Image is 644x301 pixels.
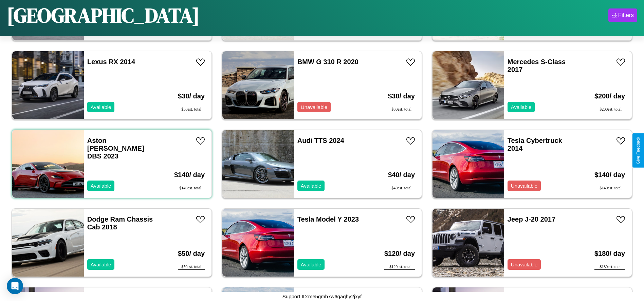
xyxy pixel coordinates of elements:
div: $ 40 est. total [388,186,415,191]
div: Filters [618,12,634,19]
div: Open Intercom Messenger [7,278,23,294]
a: Tesla Model Y 2023 [297,215,359,223]
a: Mercedes S-Class 2017 [508,58,566,73]
p: Unavailable [511,181,537,190]
div: Give Feedback [636,137,641,164]
button: Filters [608,8,637,22]
a: Dodge Ram Chassis Cab 2018 [87,215,153,231]
a: Aston [PERSON_NAME] DBS 2023 [87,137,144,160]
h3: $ 30 / day [178,86,205,107]
p: Available [91,102,111,112]
div: $ 30 est. total [388,107,415,112]
div: $ 140 est. total [174,186,205,191]
h3: $ 120 / day [384,243,415,264]
p: Available [91,181,111,190]
a: Lexus RX 2014 [87,58,135,65]
div: $ 200 est. total [594,107,625,112]
p: Available [511,102,532,112]
h3: $ 140 / day [594,164,625,186]
h3: $ 40 / day [388,164,415,186]
p: Available [301,181,321,190]
div: $ 120 est. total [384,264,415,270]
div: $ 30 est. total [178,107,205,112]
div: $ 50 est. total [178,264,205,270]
p: Available [301,260,321,269]
h3: $ 200 / day [594,86,625,107]
p: Unavailable [511,260,537,269]
div: $ 140 est. total [594,186,625,191]
a: Tesla Cybertruck 2014 [508,137,562,152]
h3: $ 180 / day [594,243,625,264]
div: $ 180 est. total [594,264,625,270]
p: Unavailable [301,102,327,112]
p: Available [91,260,111,269]
a: BMW G 310 R 2020 [297,58,358,65]
a: Jeep J-20 2017 [508,215,555,223]
h3: $ 140 / day [174,164,205,186]
a: Audi TTS 2024 [297,137,344,144]
h3: $ 30 / day [388,86,415,107]
h3: $ 50 / day [178,243,205,264]
p: Support ID: me5gmb7w6gaqhy2jxyf [282,292,362,301]
h1: [GEOGRAPHIC_DATA] [7,1,200,29]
